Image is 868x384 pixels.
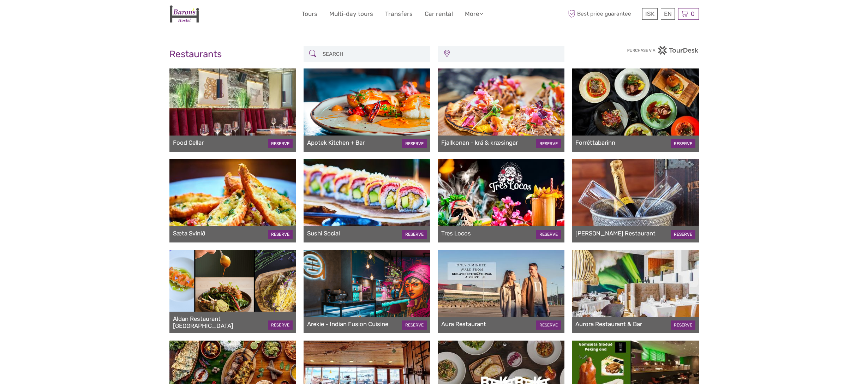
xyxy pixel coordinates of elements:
div: EN [661,8,675,20]
a: Aldan Restaurant [GEOGRAPHIC_DATA] [173,315,268,330]
a: RESERVE [536,320,561,330]
a: Aura Restaurant [441,320,486,328]
a: Sushi Social [307,230,340,237]
a: Sæta Svínið [173,230,205,237]
a: Arekie - Indian Fusion Cuisine [307,320,388,328]
img: PurchaseViaTourDesk.png [627,46,699,55]
a: RESERVE [268,230,293,239]
a: RESERVE [536,139,561,148]
a: Apotek Kitchen + Bar [307,139,365,146]
span: 0 [690,10,696,17]
a: Fjallkonan - krá & kræsingar [441,139,518,146]
a: Aurora Restaurant & Bar [575,320,642,328]
a: Forréttabarinn [575,139,615,146]
a: Multi-day tours [329,9,373,19]
a: RESERVE [268,320,293,330]
a: Transfers [385,9,413,19]
a: Tres Locos [441,230,471,237]
a: [PERSON_NAME] Restaurant [575,230,656,237]
a: RESERVE [671,230,695,239]
span: Best price guarantee [567,8,640,20]
a: Food Cellar [173,139,204,146]
a: Tours [302,9,317,19]
a: RESERVE [536,230,561,239]
a: RESERVE [402,139,427,148]
img: 1836-9e372558-0328-4241-90e2-2ceffe36b1e5_logo_small.jpg [169,5,199,23]
a: RESERVE [671,139,695,148]
a: RESERVE [268,139,293,148]
span: ISK [645,10,654,17]
h2: Restaurants [169,49,296,60]
a: More [465,9,483,19]
a: RESERVE [402,230,427,239]
a: RESERVE [402,320,427,330]
input: SEARCH [320,48,427,60]
a: Car rental [425,9,453,19]
a: RESERVE [671,320,695,330]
